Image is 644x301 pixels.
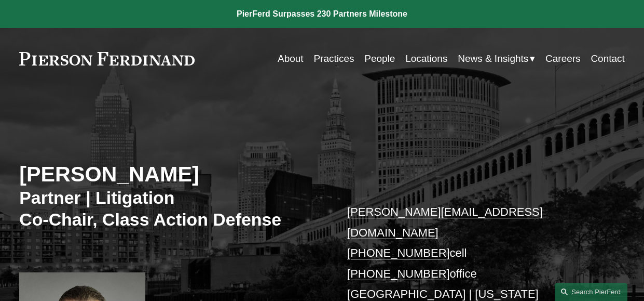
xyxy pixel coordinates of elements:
a: People [364,49,395,69]
h3: Partner | Litigation Co-Chair, Class Action Defense [19,187,322,231]
a: Practices [313,49,354,69]
span: News & Insights [458,50,528,68]
a: [PHONE_NUMBER] [347,246,449,259]
a: Careers [545,49,580,69]
a: Locations [405,49,447,69]
a: [PHONE_NUMBER] [347,267,449,280]
a: Search this site [555,283,627,301]
a: Contact [591,49,624,69]
a: [PERSON_NAME][EMAIL_ADDRESS][DOMAIN_NAME] [347,205,543,239]
a: folder dropdown [458,49,535,69]
a: About [278,49,304,69]
h2: [PERSON_NAME] [19,161,322,187]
